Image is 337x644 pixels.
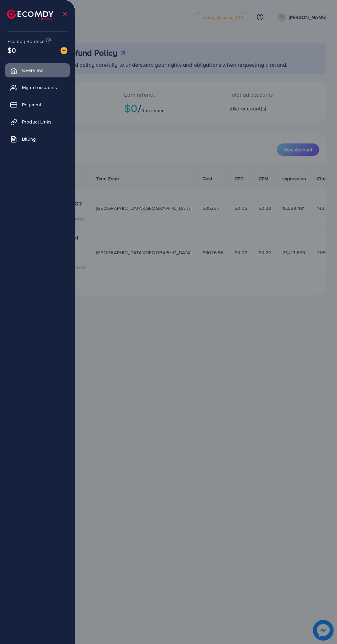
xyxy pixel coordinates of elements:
span: Overview [22,67,43,74]
span: Payment [22,101,41,108]
span: Billing [22,136,36,142]
a: My ad accounts [5,80,70,94]
img: logo [7,10,53,20]
a: Overview [5,63,70,77]
a: Billing [5,132,70,146]
a: Payment [5,98,70,111]
a: Product Links [5,115,70,129]
span: Ecomdy Balance [8,38,45,45]
span: My ad accounts [22,84,57,91]
span: $0 [8,45,16,55]
img: image [61,47,67,54]
span: Product Links [22,118,52,125]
